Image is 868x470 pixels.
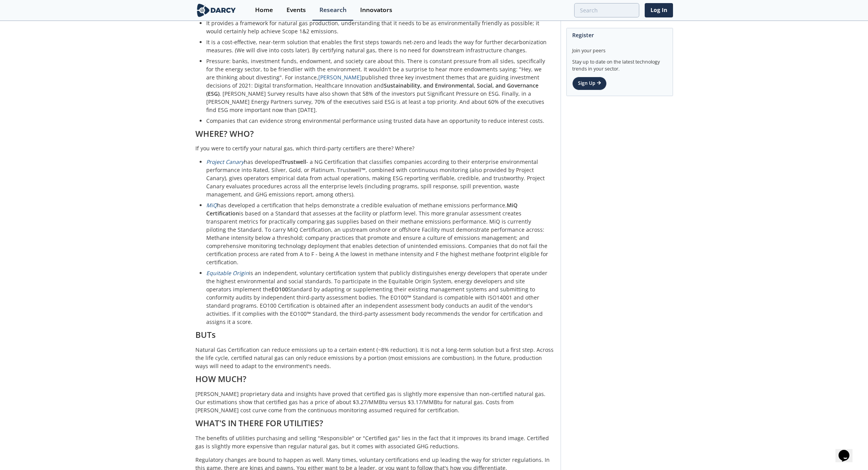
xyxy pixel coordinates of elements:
li: Pressure: banks, investment funds, endowment, and society care about this. There is constant pres... [206,57,550,114]
div: Home [255,7,273,13]
strong: WHAT'S IN THERE FOR UTILITIES? [195,418,323,429]
a: [PERSON_NAME] [318,74,362,81]
p: Natural Gas Certification can reduce emissions up to a certain extent (~8% reduction). It is not ... [195,346,555,370]
p: [PERSON_NAME] proprietary data and insights have proved that certified gas is slightly more expen... [195,390,555,414]
li: It is a cost-effective, near-term solution that enables the first steps towards net-zero and lead... [206,38,550,54]
div: Research [319,7,347,13]
div: Register [572,28,667,42]
a: MiQ [206,201,217,209]
li: Companies that can evidence strong environmental performance using trusted data have an opportuni... [206,117,550,125]
div: Events [286,7,306,13]
strong: WHERE? WHO? [195,128,254,139]
strong: MiQ Certification [206,201,518,217]
li: is an independent, voluntary certification system that publicly distinguishes energy developers t... [206,269,550,326]
div: Stay up to date on the latest technology trends in your sector. [572,54,667,72]
div: Innovators [360,7,392,13]
strong: EO100 [271,286,288,293]
strong: HOW MUCH? [195,374,247,384]
li: has developed - a NG Certification that classifies companies according to their enterprise enviro... [206,158,550,198]
div: Join your peers [572,42,667,54]
a: Project Canary [206,158,244,165]
p: The benefits of utilities purchasing and selling "Responsible" or "Certified gas" lies in the fac... [195,434,555,450]
a: Log In [645,3,673,17]
strong: Sustainability, and Environmental, Social, and Governance (ESG) [206,82,538,97]
strong: Trustwell [282,158,306,165]
iframe: chat widget [835,439,860,462]
li: has developed a certification that helps demonstrate a credible evaluation of methane emissions p... [206,201,550,266]
a: Sign Up [572,77,607,90]
li: It provides a framework for natural gas production, understanding that it needs to be as environm... [206,19,550,35]
p: If you were to certify your natural gas, which third-party certifiers are there? Where? [195,144,555,152]
a: Equitable Origin [206,269,249,277]
input: Advanced Search [574,3,639,17]
img: logo-wide.svg [195,3,238,17]
strong: BUTs [195,329,216,340]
